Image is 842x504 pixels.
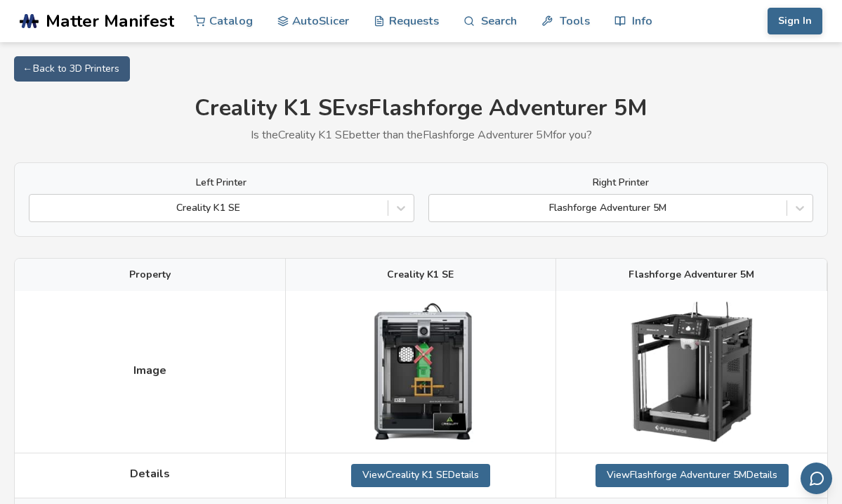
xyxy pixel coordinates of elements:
span: Matter Manifest [46,11,174,31]
input: Creality K1 SE [37,202,39,214]
img: Flashforge Adventurer 5M [621,302,762,442]
a: ViewCreality K1 SEDetails [351,464,490,486]
p: Is the Creality K1 SE better than the Flashforge Adventurer 5M for you? [14,129,828,141]
button: Send feedback via email [801,463,832,494]
a: ViewFlashforge Adventurer 5MDetails [596,464,789,486]
h1: Creality K1 SE vs Flashforge Adventurer 5M [14,96,828,122]
label: Left Printer [29,177,414,188]
span: Image [133,364,166,377]
label: Right Printer [428,177,814,188]
input: Flashforge Adventurer 5M [436,202,439,214]
a: ← Back to 3D Printers [14,56,130,82]
span: Property [129,269,171,280]
button: Sign In [768,8,822,34]
span: Creality K1 SE [387,269,454,280]
span: Details [130,467,170,480]
img: Creality K1 SE [350,302,491,442]
span: Flashforge Adventurer 5M [629,269,754,280]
